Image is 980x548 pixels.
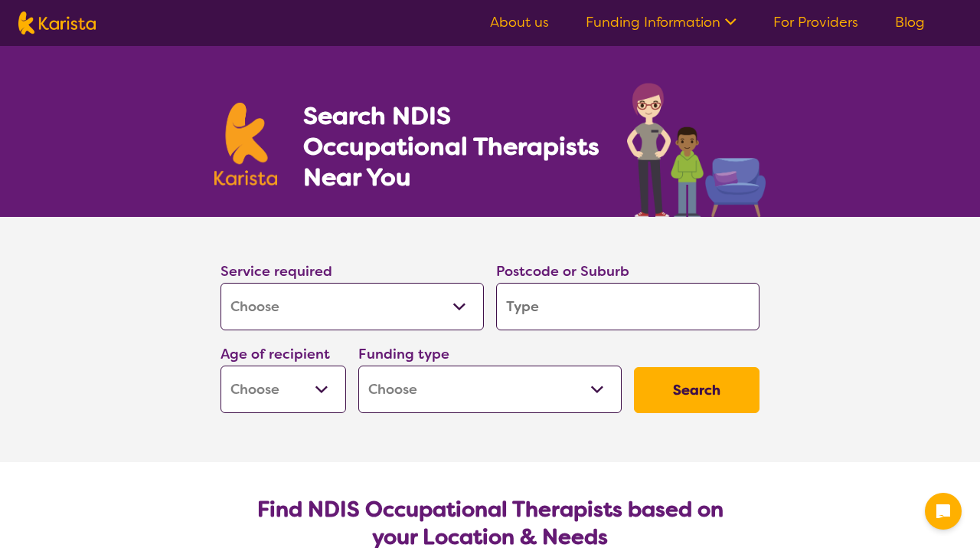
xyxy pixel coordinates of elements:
[220,345,330,363] label: Age of recipient
[220,262,332,281] label: Service required
[303,100,601,192] h1: Search NDIS Occupational Therapists Near You
[496,262,629,281] label: Postcode or Suburb
[895,13,925,31] a: Blog
[634,367,759,413] button: Search
[586,13,737,31] a: Funding Information
[627,83,766,217] img: occupational-therapy
[496,283,759,330] input: Type
[358,345,449,363] label: Funding type
[773,13,858,31] a: For Providers
[214,103,277,185] img: Karista logo
[18,11,96,34] img: Karista logo
[490,13,549,31] a: About us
